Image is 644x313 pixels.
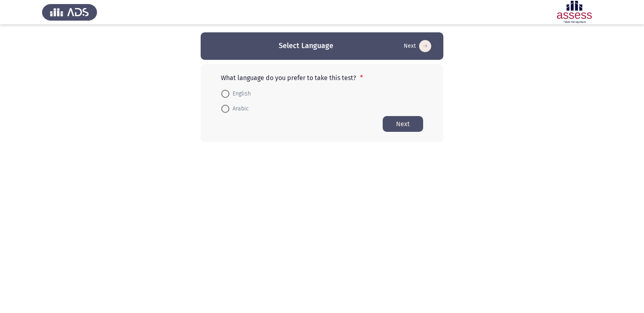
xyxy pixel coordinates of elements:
[547,1,602,23] img: Assessment logo of OCM R1 ASSESS
[401,40,434,53] button: Start assessment
[221,74,423,82] p: What language do you prefer to take this test?
[279,41,333,51] h3: Select Language
[42,1,97,23] img: Assess Talent Management logo
[229,89,251,99] span: English
[383,116,423,132] button: Start assessment
[229,104,249,114] span: Arabic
